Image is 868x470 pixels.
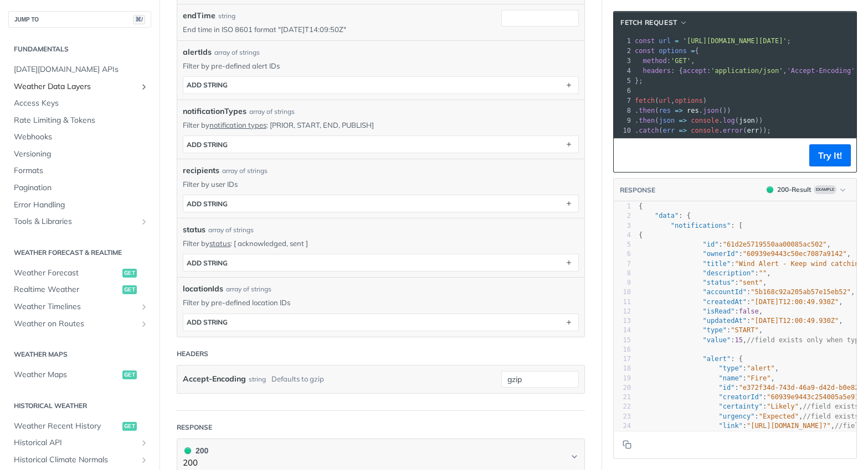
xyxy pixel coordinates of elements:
span: => [679,127,687,134]
span: Weather Timelines [14,301,137,312]
span: : , [635,57,695,65]
span: . ( . ( )); [635,127,771,134]
div: 8 [614,269,631,278]
button: 200200-ResultExample [761,184,851,195]
a: Error Handling [8,197,151,213]
span: err [663,127,675,134]
span: : , [639,307,763,315]
a: Realtime Weatherget [8,281,151,298]
span: : , [639,298,843,306]
span: "notifications" [671,222,731,229]
p: 200 [183,457,208,469]
div: string [249,371,266,387]
span: catch [639,127,659,134]
div: array of strings [226,284,271,294]
span: "isRead" [703,307,735,315]
span: log [723,117,735,124]
p: Filter by pre-defined location IDs [183,297,579,307]
span: "Fire" [747,374,771,382]
span: : { [639,355,743,363]
span: fetch Request [620,18,677,28]
span: "name" [719,374,743,382]
div: 6 [614,86,633,96]
div: ADD string [187,318,228,326]
span: "updatedAt" [703,317,747,325]
span: : , [639,317,843,325]
span: "[DATE]T12:00:49.930Z" [751,298,839,306]
span: false [739,307,759,315]
span: Access Keys [14,98,148,109]
span: "" [759,269,767,277]
div: ADD string [187,200,228,208]
span: "creatorId" [719,393,763,401]
div: 15 [614,336,631,345]
button: Copy to clipboard [619,147,635,164]
span: ( , ) [635,97,707,105]
div: 2 [614,211,631,221]
div: 24 [614,421,631,431]
span: json [739,117,755,124]
span: recipients [183,165,219,176]
span: ⌘/ [133,15,145,24]
span: "urgency" [719,412,755,420]
span: method [643,57,666,65]
div: 18 [614,364,631,373]
div: 21 [614,393,631,402]
p: Filter by pre-defined alert IDs [183,61,579,71]
span: { [639,202,643,210]
div: 20 [614,383,631,393]
a: Formats [8,163,151,179]
div: 17 [614,354,631,364]
span: status [183,224,206,236]
span: "60939e9443c50ec7087a9142" [743,250,847,258]
span: : , [639,288,855,296]
div: 3 [614,56,633,66]
div: 1 [614,202,631,211]
a: Rate Limiting & Tokens [8,112,151,129]
p: End time in ISO 8601 format "[DATE]T14:09:50Z" [183,24,485,34]
h2: Weather Forecast & realtime [8,248,151,258]
button: Show subpages for Weather Data Layers [140,82,148,91]
div: 5 [614,76,633,86]
div: 9 [614,116,633,126]
a: Access Keys [8,95,151,112]
button: Copy to clipboard [619,436,635,453]
span: "certainty" [719,403,763,410]
div: ADD string [187,140,228,149]
span: { [639,231,643,239]
a: Weather Mapsget [8,367,151,383]
p: Filter by : [ acknowledged, sent ] [183,238,579,248]
div: 16 [614,345,631,354]
span: Rate Limiting & Tokens [14,115,148,126]
span: options [659,47,687,55]
button: ADD string [183,254,578,271]
span: Pagination [14,182,148,194]
span: : { [639,212,691,220]
a: Historical APIShow subpages for Historical API [8,435,151,451]
a: [DATE][DOMAIN_NAME] APIs [8,61,151,78]
span: get [122,285,137,294]
span: { [635,47,699,55]
div: Defaults to gzip [271,371,324,387]
span: "type" [703,326,727,334]
span: 'application/json' [711,67,783,75]
div: string [218,11,235,21]
div: 1 [614,36,633,46]
button: Show subpages for Historical API [140,438,148,447]
span: : , [639,326,763,334]
span: url [659,97,671,105]
span: "[URL][DOMAIN_NAME]?" [747,422,831,430]
div: 7 [614,259,631,269]
a: Pagination [8,180,151,196]
button: Show subpages for Historical Climate Normals [140,456,148,464]
span: : , [639,241,831,248]
button: Show subpages for Weather on Routes [140,320,148,328]
svg: Chevron [570,452,579,461]
span: "status" [703,279,735,286]
span: [DATE][DOMAIN_NAME] APIs [14,64,148,75]
button: 200 200200 [183,445,579,469]
span: fetch [635,97,655,105]
span: = [675,37,679,45]
span: "START" [731,326,759,334]
span: : , [639,364,779,372]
